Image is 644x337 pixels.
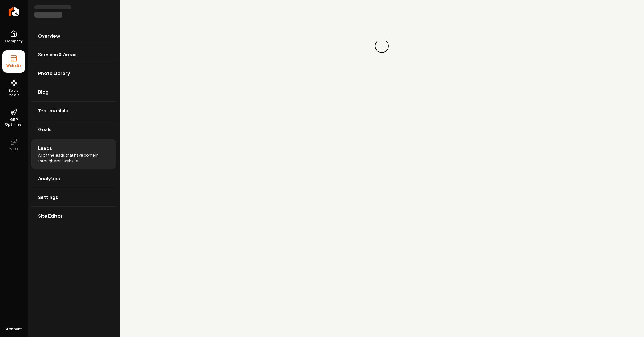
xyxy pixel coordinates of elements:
[2,75,25,102] a: Social Media
[2,104,25,131] a: GBP Optimizer
[8,147,20,152] span: SEO
[2,26,25,48] a: Company
[3,39,25,43] span: Company
[38,194,58,201] span: Settings
[2,118,25,127] span: GBP Optimizer
[38,212,63,219] span: Site Editor
[38,51,76,58] span: Services & Areas
[31,188,116,206] a: Settings
[31,207,116,225] a: Site Editor
[38,32,60,39] span: Overview
[31,64,116,83] a: Photo Library
[31,120,116,139] a: Goals
[38,175,60,182] span: Analytics
[38,152,109,164] span: All of the leads that have come in through your website.
[31,83,116,101] a: Blog
[4,64,24,68] span: Website
[31,27,116,45] a: Overview
[31,45,116,64] a: Services & Areas
[38,126,51,133] span: Goals
[38,145,52,152] span: Leads
[6,327,22,331] span: Account
[38,107,68,114] span: Testimonials
[2,134,25,156] button: SEO
[2,88,25,97] span: Social Media
[38,70,70,77] span: Photo Library
[38,89,49,95] span: Blog
[31,169,116,188] a: Analytics
[31,102,116,120] a: Testimonials
[9,7,19,16] img: Rebolt Logo
[374,38,390,54] div: Loading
